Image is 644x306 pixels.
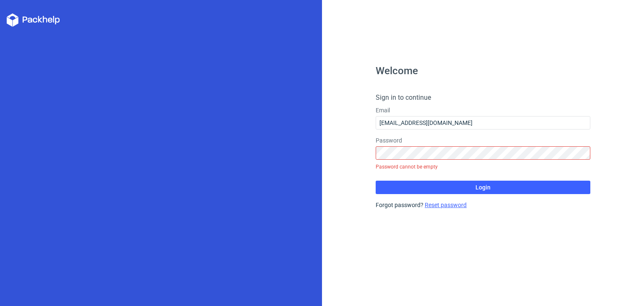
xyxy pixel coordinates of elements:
[376,93,590,103] h4: Sign in to continue
[376,160,590,174] div: Password cannot be empty
[425,202,467,208] a: Reset password
[376,201,590,209] div: Forgot password?
[376,181,590,194] button: Login
[376,106,590,114] label: Email
[376,136,590,145] label: Password
[475,184,491,190] span: Login
[376,66,590,76] h1: Welcome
